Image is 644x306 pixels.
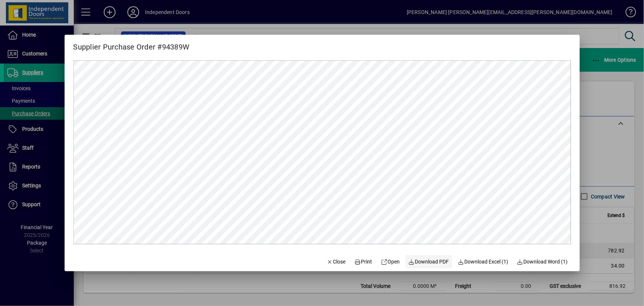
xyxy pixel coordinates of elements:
[455,255,512,268] button: Download Excel (1)
[514,255,571,268] button: Download Word (1)
[352,255,375,268] button: Print
[355,258,372,266] span: Print
[409,258,449,266] span: Download PDF
[458,258,509,266] span: Download Excel (1)
[327,258,346,266] span: Close
[517,258,568,266] span: Download Word (1)
[65,35,199,53] h2: Supplier Purchase Order #94389W
[381,258,400,266] span: Open
[378,255,403,268] a: Open
[406,255,452,268] a: Download PDF
[324,255,349,268] button: Close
